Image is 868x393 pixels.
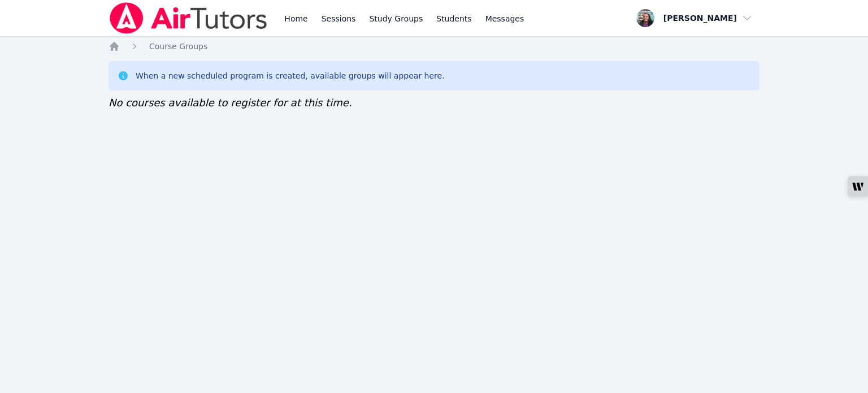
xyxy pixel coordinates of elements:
[485,13,524,24] span: Messages
[108,2,268,34] img: Air Tutors
[108,97,352,109] span: No courses available to register for at this time.
[149,41,207,52] a: Course Groups
[108,41,759,52] nav: Breadcrumb
[136,70,445,81] div: When a new scheduled program is created, available groups will appear here.
[149,42,207,51] span: Course Groups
